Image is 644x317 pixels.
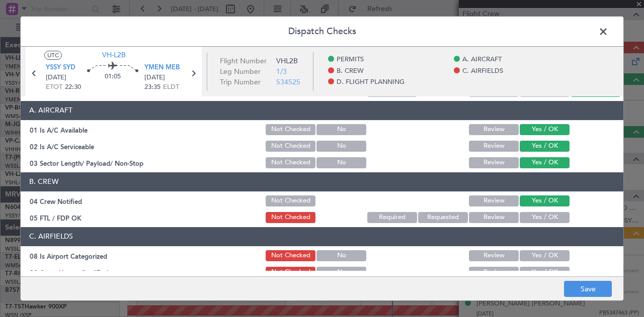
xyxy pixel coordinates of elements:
button: Review [469,212,519,223]
button: Yes / OK [520,267,570,278]
button: Yes / OK [520,212,570,223]
button: Review [469,267,519,278]
button: Review [469,124,519,135]
button: Yes / OK [520,141,570,152]
span: A. AIRCRAFT [462,55,502,65]
button: Review [469,141,519,152]
button: Yes / OK [520,157,570,168]
button: Requested [418,212,468,223]
button: Yes / OK [520,124,570,135]
button: Save [564,281,612,297]
button: Review [469,250,519,261]
span: C. AIRFIELDS [462,66,503,76]
button: Yes / OK [520,250,570,261]
button: Review [469,157,519,168]
header: Dispatch Checks [21,17,623,47]
button: Review [469,195,519,206]
button: Yes / OK [520,195,570,206]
